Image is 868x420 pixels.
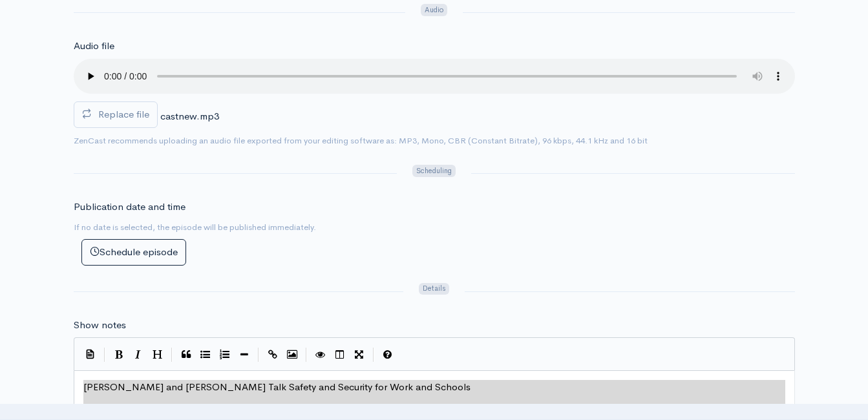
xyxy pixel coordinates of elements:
[148,345,167,364] button: Heading
[378,345,397,364] button: Markdown Guide
[98,108,149,120] span: Replace file
[104,348,105,362] i: |
[235,345,254,364] button: Insert Horizontal Line
[311,345,330,364] button: Toggle Preview
[263,345,282,364] button: Create Link
[258,348,259,362] i: |
[74,318,126,333] label: Show notes
[74,222,316,233] small: If no date is selected, the episode will be published immediately.
[412,165,455,177] span: Scheduling
[74,135,648,146] small: ZenCast recommends uploading an audio file exported from your editing software as: MP3, Mono, CBR...
[83,381,471,393] span: [PERSON_NAME] and [PERSON_NAME] Talk Safety and Security for Work and Schools
[350,345,369,364] button: Toggle Fullscreen
[160,110,219,122] span: castnew.mp3
[419,283,449,295] span: Details
[373,348,374,362] i: |
[81,344,100,363] button: Insert Show Notes Template
[176,345,196,364] button: Quote
[330,345,350,364] button: Toggle Side by Side
[129,345,148,364] button: Italic
[81,239,186,266] button: Schedule episode
[74,39,114,54] label: Audio file
[74,200,185,215] label: Publication date and time
[306,348,307,362] i: |
[109,345,129,364] button: Bold
[215,345,235,364] button: Numbered List
[171,348,173,362] i: |
[421,4,447,16] span: Audio
[196,345,215,364] button: Generic List
[282,345,302,364] button: Insert Image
